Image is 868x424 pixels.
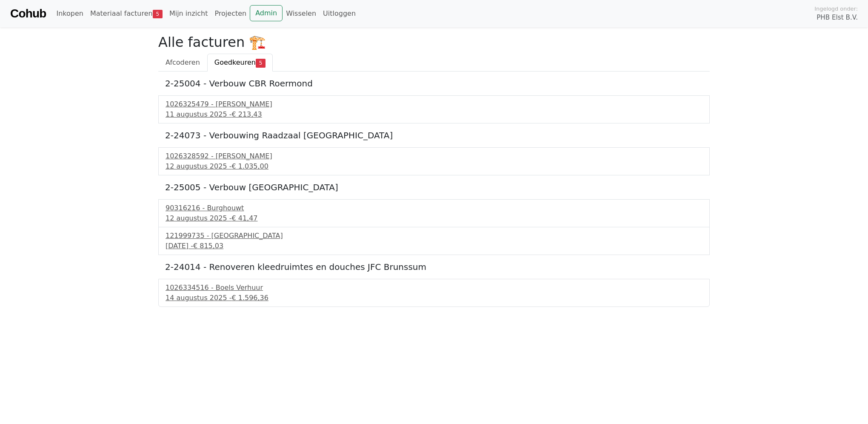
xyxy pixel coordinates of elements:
[158,54,207,72] a: Afcoderen
[231,294,268,302] span: € 1.596,36
[166,99,702,109] div: 1026325479 - [PERSON_NAME]
[166,213,702,223] div: 12 augustus 2025 -
[158,34,710,50] h2: Alle facturen 🏗️
[256,59,266,67] span: 5
[166,99,702,120] a: 1026325479 - [PERSON_NAME]11 augustus 2025 -€ 213,43
[193,242,223,250] span: € 815,03
[231,214,257,222] span: € 41,47
[166,109,702,120] div: 11 augustus 2025 -
[214,58,256,66] span: Goedkeuren
[166,293,702,303] div: 14 augustus 2025 -
[166,151,702,161] div: 1026328592 - [PERSON_NAME]
[165,262,703,272] h5: 2-24014 - Renoveren kleedruimtes en douches JFC Brunssum
[231,162,268,170] span: € 1.035,00
[166,231,702,251] a: 121999735 - [GEOGRAPHIC_DATA][DATE] -€ 815,03
[87,5,166,22] a: Materiaal facturen5
[165,130,703,140] h5: 2-24073 - Verbouwing Raadzaal [GEOGRAPHIC_DATA]
[166,5,211,22] a: Mijn inzicht
[53,5,86,22] a: Inkopen
[231,110,262,118] span: € 213,43
[207,54,273,72] a: Goedkeuren5
[166,283,702,293] div: 1026334516 - Boels Verhuur
[166,58,200,66] span: Afcoderen
[250,5,283,21] a: Admin
[166,161,702,172] div: 12 augustus 2025 -
[166,203,702,213] div: 90316216 - Burghouwt
[166,241,702,251] div: [DATE] -
[817,13,858,23] span: PHB Elst B.V.
[153,10,163,18] span: 5
[166,203,702,223] a: 90316216 - Burghouwt12 augustus 2025 -€ 41,47
[166,231,702,241] div: 121999735 - [GEOGRAPHIC_DATA]
[165,78,703,89] h5: 2-25004 - Verbouw CBR Roermond
[814,5,858,13] span: Ingelogd onder:
[165,182,703,192] h5: 2-25005 - Verbouw [GEOGRAPHIC_DATA]
[211,5,250,22] a: Projecten
[283,5,320,22] a: Wisselen
[320,5,359,22] a: Uitloggen
[166,283,702,303] a: 1026334516 - Boels Verhuur14 augustus 2025 -€ 1.596,36
[10,3,46,24] a: Cohub
[166,151,702,172] a: 1026328592 - [PERSON_NAME]12 augustus 2025 -€ 1.035,00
